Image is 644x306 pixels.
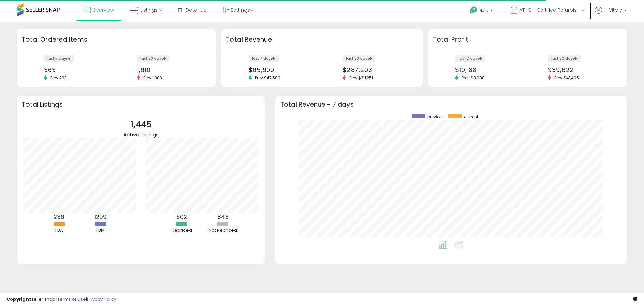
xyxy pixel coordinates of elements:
[551,75,582,81] span: Prev: $41,405
[455,55,485,62] label: last 7 days
[44,66,111,73] div: 363
[57,296,86,302] a: Terms of Use
[87,296,116,302] a: Privacy Policy
[464,1,500,22] a: Help
[176,213,187,221] b: 602
[595,7,627,22] a: Hi Vitaly
[22,102,260,107] h3: Total Listings
[346,75,376,81] span: Prev: $311,251
[455,66,523,73] div: $10,188
[226,35,418,44] h3: Total Revenue
[22,35,211,44] h3: Total Ordered Items
[249,55,279,62] label: last 7 days
[7,296,31,302] strong: Copyright
[94,213,107,221] b: 1209
[280,102,622,107] h3: Total Revenue - 7 days
[39,227,79,234] div: FBA
[464,114,478,120] span: current
[140,75,165,81] span: Prev: 1,803
[123,131,159,138] span: Active Listings
[427,114,445,120] span: previous
[343,55,375,62] label: last 30 days
[7,296,116,303] div: seller snap | |
[203,227,243,234] div: Not Repriced
[217,213,229,221] b: 843
[519,7,580,13] span: ATHQ - Certified Refurbished
[80,227,120,234] div: FBM
[140,7,158,13] span: Listings
[185,7,207,13] span: DataHub
[123,118,159,131] p: 1,445
[433,35,622,44] h3: Total Profit
[458,75,488,81] span: Prev: $8,088
[44,55,74,62] label: last 7 days
[469,6,478,14] i: Get Help
[548,66,615,73] div: $39,622
[137,55,169,62] label: last 30 days
[54,213,64,221] b: 236
[47,75,70,81] span: Prev: 263
[249,66,317,73] div: $65,909
[162,227,202,234] div: Repriced
[604,7,622,13] span: Hi Vitaly
[252,75,284,81] span: Prev: $47,589
[479,8,488,13] span: Help
[92,7,114,13] span: Overview
[137,66,204,73] div: 1,610
[343,66,411,73] div: $287,293
[548,55,581,62] label: last 30 days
